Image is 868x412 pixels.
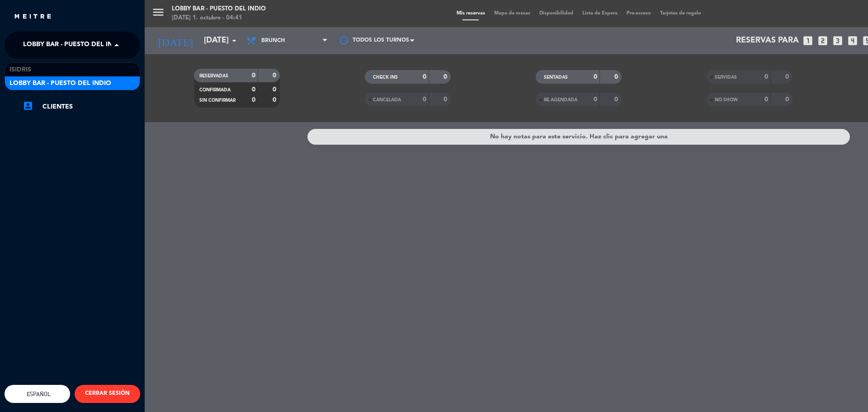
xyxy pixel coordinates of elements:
a: account_boxClientes [23,101,140,112]
span: Lobby Bar - Puesto del Indio [23,36,125,55]
button: CERRAR SESIÓN [75,385,140,403]
img: MEITRE [14,14,52,20]
span: isidris [9,65,31,75]
span: Español [24,391,51,398]
i: account_box [23,100,33,111]
span: Lobby Bar - Puesto del Indio [9,78,111,89]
